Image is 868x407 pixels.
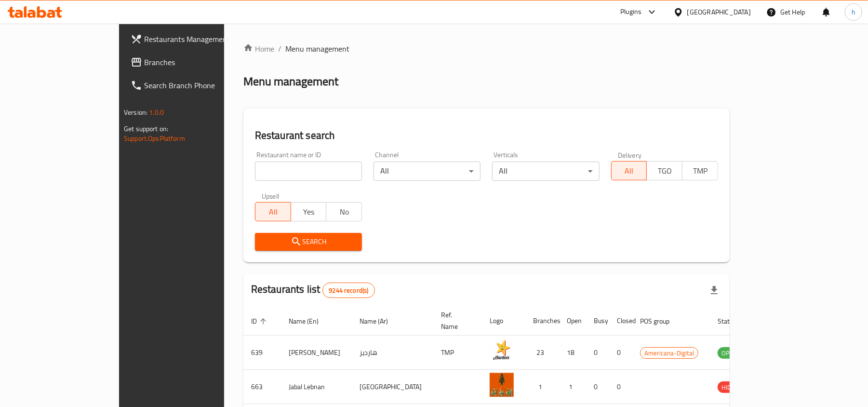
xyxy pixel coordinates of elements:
div: Total records count [322,283,374,298]
span: HIDDEN [718,382,747,393]
span: Branches [144,56,256,68]
span: Americana-Digital [641,348,698,359]
td: [PERSON_NAME] [281,336,352,370]
span: Get support on: [124,122,168,135]
th: Busy [586,306,609,336]
button: All [255,202,291,221]
td: 1 [559,370,586,404]
span: Search Branch Phone [144,80,256,91]
button: TGO [646,161,682,180]
td: 0 [609,336,632,370]
button: All [611,161,647,180]
td: 0 [586,370,609,404]
button: TMP [682,161,718,180]
span: 9244 record(s) [323,286,374,295]
th: Open [559,306,586,336]
td: هارديز [352,336,433,370]
span: No [330,205,358,219]
h2: Restaurant search [255,128,718,143]
div: All [374,162,481,181]
span: Version: [124,106,147,119]
span: POS group [640,315,682,327]
td: 23 [525,336,559,370]
li: / [278,43,281,54]
span: 1.0.0 [149,106,164,119]
span: Status [718,315,749,327]
nav: breadcrumb [243,43,730,54]
a: Branches [123,51,264,74]
span: Restaurants Management [144,33,256,45]
span: TMP [686,164,714,178]
a: Restaurants Management [123,27,264,51]
td: 1 [525,370,559,404]
th: Branches [525,306,559,336]
span: Search [263,236,354,248]
span: Menu management [285,43,349,54]
a: Support.OpsPlatform [124,132,185,145]
div: Plugins [620,6,641,18]
a: Search Branch Phone [123,74,264,97]
td: 0 [609,370,632,404]
button: No [326,202,362,221]
span: All [259,205,287,219]
span: ID [251,315,269,327]
img: Hardee's [490,339,514,363]
button: Yes [291,202,327,221]
span: h [852,7,855,17]
h2: Menu management [243,74,338,89]
span: Yes [295,205,323,219]
td: TMP [433,336,482,370]
label: Upsell [262,192,280,199]
span: TGO [651,164,679,178]
button: Search [255,233,362,251]
div: [GEOGRAPHIC_DATA] [687,7,751,17]
span: Name (Ar) [360,315,401,327]
td: 18 [559,336,586,370]
h2: Restaurants list [251,282,375,298]
div: Export file [703,279,726,302]
span: All [615,164,643,178]
td: Jabal Lebnan [281,370,352,404]
th: Closed [609,306,632,336]
input: Search for restaurant name or ID.. [255,162,362,181]
span: Ref. Name [441,309,470,332]
label: Delivery [618,151,642,158]
td: 0 [586,336,609,370]
img: Jabal Lebnan [490,373,514,397]
th: Logo [482,306,525,336]
div: All [492,162,599,181]
td: [GEOGRAPHIC_DATA] [352,370,433,404]
span: OPEN [718,348,741,359]
span: Name (En) [289,315,331,327]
